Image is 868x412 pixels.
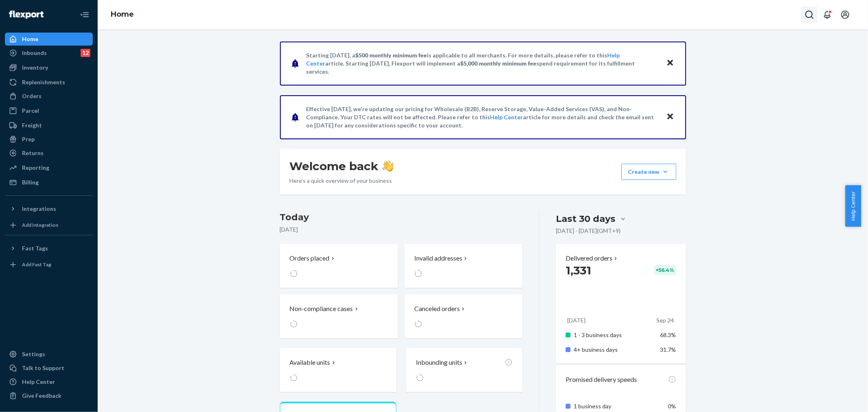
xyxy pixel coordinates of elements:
[837,7,853,23] button: Open account menu
[567,316,586,324] p: [DATE]
[290,358,330,367] p: Available units
[111,10,134,19] a: Home
[5,242,93,255] button: Fast Tags
[5,161,93,174] a: Reporting
[574,402,654,410] p: 1 business day
[306,105,658,129] p: Effective [DATE], we're updating our pricing for Wholesale (B2B), Reserve Storage, Value-Added Se...
[22,178,39,186] div: Billing
[556,213,615,225] div: Last 30 days
[22,49,47,57] div: Inbounds
[22,205,56,213] div: Integrations
[5,33,93,46] a: Home
[461,60,537,67] span: $5,000 monthly minimum fee
[660,346,676,353] span: 31.7%
[280,226,523,234] p: [DATE]
[5,219,93,232] a: Add Integration
[566,375,637,384] p: Promised delivery speeds
[5,119,93,132] a: Freight
[22,64,48,72] div: Inventory
[5,348,93,361] a: Settings
[22,78,65,86] div: Replenishments
[280,211,523,224] h3: Today
[665,57,676,69] button: Close
[414,254,462,263] p: Invalid addresses
[845,185,861,227] button: Help Center
[566,263,591,277] span: 1,331
[5,90,93,103] a: Orders
[668,403,676,410] span: 0%
[280,244,398,288] button: Orders placed
[5,133,93,146] a: Prep
[290,254,330,263] p: Orders placed
[22,35,38,43] div: Home
[22,350,45,358] div: Settings
[556,227,621,235] p: [DATE] - [DATE] ( GMT+9 )
[22,244,48,252] div: Fast Tags
[5,104,93,117] a: Parcel
[5,375,93,388] a: Help Center
[22,149,44,157] div: Returns
[660,331,676,338] span: 68.3%
[654,265,676,275] div: + 56.4 %
[5,46,93,59] a: Inbounds12
[81,49,90,57] div: 12
[290,177,394,185] p: Here’s a quick overview of your business
[404,244,523,288] button: Invalid addresses
[22,164,49,172] div: Reporting
[5,176,93,189] a: Billing
[22,378,55,386] div: Help Center
[406,348,523,392] button: Inbounding units
[22,364,64,372] div: Talk to Support
[290,304,353,313] p: Non-compliance cases
[22,392,61,400] div: Give Feedback
[290,159,394,173] h1: Welcome back
[621,164,676,180] button: Create new
[5,202,93,215] button: Integrations
[77,7,93,23] button: Close Navigation
[5,389,93,402] button: Give Feedback
[22,107,39,115] div: Parcel
[5,362,93,375] a: Talk to Support
[665,111,676,123] button: Close
[574,331,654,339] p: 1 - 3 business days
[5,61,93,74] a: Inventory
[5,76,93,89] a: Replenishments
[404,294,523,338] button: Canceled orders
[280,294,398,338] button: Non-compliance cases
[280,348,396,392] button: Available units
[574,346,654,354] p: 4+ business days
[382,160,394,172] img: hand-wave emoji
[566,254,619,263] button: Delivered orders
[22,135,35,143] div: Prep
[22,261,51,268] div: Add Fast Tag
[5,147,93,160] a: Returns
[9,11,44,19] img: Flexport logo
[22,221,58,228] div: Add Integration
[5,258,93,271] a: Add Fast Tag
[22,121,42,129] div: Freight
[656,316,674,324] p: Sep 24
[104,3,140,26] ol: breadcrumbs
[356,52,427,59] span: $500 monthly minimum fee
[22,92,42,100] div: Orders
[414,304,460,313] p: Canceled orders
[819,7,835,23] button: Open notifications
[490,114,523,121] a: Help Center
[416,358,462,367] p: Inbounding units
[306,51,658,76] p: Starting [DATE], a is applicable to all merchants. For more details, please refer to this article...
[801,7,818,23] button: Open Search Box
